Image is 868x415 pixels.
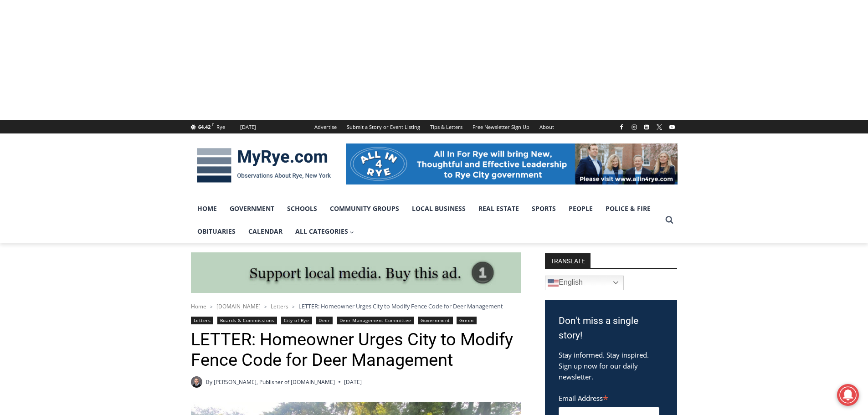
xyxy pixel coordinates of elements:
label: Email Address [559,389,659,405]
time: [DATE] [344,378,362,386]
a: Local Business [406,197,472,220]
a: Letters [271,302,288,310]
a: About [534,120,559,133]
a: X [654,122,665,133]
a: Advertise [309,120,342,133]
span: > [264,303,267,310]
a: City of Rye [281,317,312,324]
a: Green [457,317,477,324]
a: Deer Management Committee [337,317,414,324]
span: > [292,303,295,310]
a: Instagram [629,122,640,133]
a: Government [418,317,452,324]
a: Community Groups [324,197,406,220]
span: By [206,378,212,386]
strong: TRANSLATE [545,253,591,268]
a: [DOMAIN_NAME] [216,302,261,310]
p: Stay informed. Stay inspired. Sign up now for our daily newsletter. [559,349,663,382]
a: Submit a Story or Event Listing [342,120,425,133]
a: Sports [525,197,562,220]
a: Home [191,302,206,310]
a: Police & Fire [599,197,657,220]
a: Letters [191,317,214,324]
h1: LETTER: Homeowner Urges City to Modify Fence Code for Deer Management [191,329,521,371]
span: LETTER: Homeowner Urges City to Modify Fence Code for Deer Management [298,302,503,310]
img: All in for Rye [346,143,678,184]
a: Home [191,197,223,220]
a: Boards & Commissions [217,317,277,324]
img: en [548,277,559,288]
a: Schools [281,197,324,220]
span: All Categories [295,226,354,236]
a: Deer [316,317,333,324]
a: English [545,276,624,290]
span: > [210,303,213,310]
a: Free Newsletter Sign Up [467,120,534,133]
nav: Breadcrumbs [191,302,521,311]
a: Tips & Letters [425,120,467,133]
div: Rye [216,123,225,131]
nav: Secondary Navigation [309,120,559,133]
a: Real Estate [472,197,525,220]
a: Author image [191,376,202,388]
div: [DATE] [240,123,256,131]
a: Facebook [616,122,627,133]
button: View Search Form [661,212,678,228]
a: Linkedin [641,122,652,133]
a: [PERSON_NAME], Publisher of [DOMAIN_NAME] [214,378,335,386]
img: MyRye.com [191,142,337,189]
img: support local media, buy this ad [191,252,521,293]
a: YouTube [667,122,678,133]
a: Government [223,197,281,220]
a: Calendar [242,220,289,243]
a: Obituaries [191,220,242,243]
a: All Categories [289,220,361,243]
span: 64.42 [198,123,211,130]
a: People [562,197,599,220]
span: F [212,122,214,127]
nav: Primary Navigation [191,197,661,243]
h3: Don't miss a single story! [559,314,663,343]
